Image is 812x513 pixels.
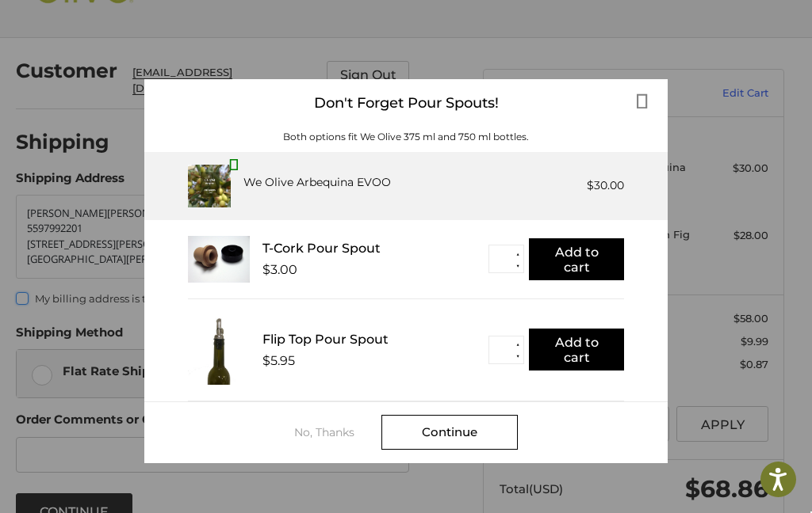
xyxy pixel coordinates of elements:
div: Flip Top Pour Spout [262,332,488,347]
div: Continue [381,415,518,450]
button: ▲ [511,339,523,351]
p: We're away right now. Please check back later! [21,24,178,36]
div: Don't Forget Pour Spouts! [144,79,668,127]
div: Both options fit We Olive 375 ml and 750 ml bottles. [144,130,668,144]
button: Open LiveChat chat widget [182,21,201,40]
button: ▼ [511,351,523,363]
div: $30.00 [587,177,624,194]
button: ▲ [511,248,523,260]
div: $3.00 [262,262,297,277]
button: ▼ [511,260,523,272]
button: Add to cart [529,238,624,280]
img: FTPS_bottle__43406.1705089544.233.225.jpg [188,315,250,385]
div: We Olive Arbequina EVOO [243,174,391,191]
img: T_Cork__22625.1711686153.233.225.jpg [188,236,250,283]
div: No, Thanks [294,426,381,439]
button: Add to cart [529,329,624,370]
div: T-Cork Pour Spout [262,241,488,256]
div: $5.95 [262,353,295,368]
